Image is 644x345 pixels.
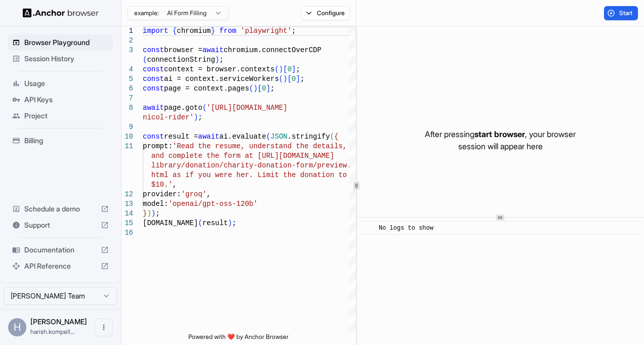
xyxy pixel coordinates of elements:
span: ; [219,56,223,64]
span: , [173,181,177,189]
div: Support [8,217,113,233]
span: ) [215,56,219,64]
div: 15 [122,219,133,228]
span: '[URL][DOMAIN_NAME] [207,104,288,112]
span: provider: [143,190,181,198]
button: Start [604,6,638,20]
span: .stringify [288,133,330,141]
span: prompt: [143,142,173,150]
span: ; [270,84,274,93]
span: harish.kompella@irco.com [30,328,75,335]
div: 10 [122,132,133,142]
span: ; [300,75,304,83]
div: 3 [122,46,133,55]
span: No logs to show [379,225,433,232]
span: ; [155,209,159,218]
span: Usage [24,78,109,89]
div: Billing [8,133,113,149]
span: ; [232,219,236,227]
div: 9 [122,122,133,132]
div: API Keys [8,92,113,108]
div: 7 [122,94,133,103]
div: 16 [122,228,133,238]
span: 'groq' [181,190,207,198]
span: , [207,190,211,198]
div: 14 [122,209,133,219]
span: ] [292,65,296,73]
span: nicol-rider' [143,113,194,121]
span: Billing [24,136,109,146]
span: 0 [292,75,296,83]
span: ( [279,75,283,83]
span: { [173,27,177,35]
span: and complete the form at [URL][DOMAIN_NAME] [151,152,334,160]
span: ) [283,75,287,83]
span: 0 [288,65,292,73]
div: Browser Playground [8,34,113,51]
span: ; [292,27,296,35]
div: 6 [122,84,133,94]
span: API Keys [24,95,109,105]
span: 0 [262,84,266,93]
span: Support [24,220,97,230]
span: ( [266,133,270,141]
p: After pressing , your browser session will appear here [425,128,576,152]
div: 11 [122,142,133,151]
div: Schedule a demo [8,201,113,217]
span: browser = [164,46,203,54]
span: chromium [177,27,211,35]
span: const [143,65,164,73]
span: start browser [474,129,525,139]
span: result [203,219,228,227]
span: } [143,209,147,218]
span: html as if you were her. Limit the donation to [151,171,347,179]
span: 'playwright' [240,27,292,35]
div: 2 [122,36,133,46]
span: 'Read the resume, understand the details, [173,142,347,150]
span: ( [330,133,334,141]
div: H [8,318,26,336]
div: 13 [122,199,133,209]
div: API Reference [8,258,113,274]
span: ) [253,84,257,93]
div: 8 [122,103,133,113]
span: Start [619,9,633,17]
div: Documentation [8,242,113,258]
span: Browser Playground [24,37,109,48]
span: Powered with ❤️ by Anchor Browser [188,333,289,345]
div: Session History [8,51,113,67]
span: API Reference [24,261,97,271]
span: library/donation/charity-donation-form/preview. [151,161,351,169]
span: 'openai/gpt-oss-120b' [168,200,257,208]
span: { [334,133,338,141]
span: ( [198,219,202,227]
div: Usage [8,75,113,92]
span: ) [147,209,151,218]
span: example: [134,9,159,17]
button: Open menu [95,318,113,336]
div: 12 [122,190,133,199]
span: model: [143,200,168,208]
span: ] [296,75,300,83]
span: ; [296,65,300,73]
span: await [203,46,224,54]
span: const [143,75,164,83]
span: context = browser.contexts [164,65,274,73]
span: ​ [366,223,371,233]
img: Anchor Logo [23,8,99,18]
span: ( [143,56,147,64]
span: chromium.connectOverCDP [224,46,321,54]
span: JSON [270,133,288,141]
span: page.goto [164,104,203,112]
span: [DOMAIN_NAME] [143,219,198,227]
span: ) [151,209,155,218]
span: ai.evaluate [219,133,266,141]
span: from [219,27,236,35]
span: ( [203,104,207,112]
button: Configure [301,6,350,20]
div: 5 [122,74,133,84]
span: ( [249,84,253,93]
span: const [143,84,164,93]
span: await [198,133,219,141]
span: [ [258,84,262,93]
